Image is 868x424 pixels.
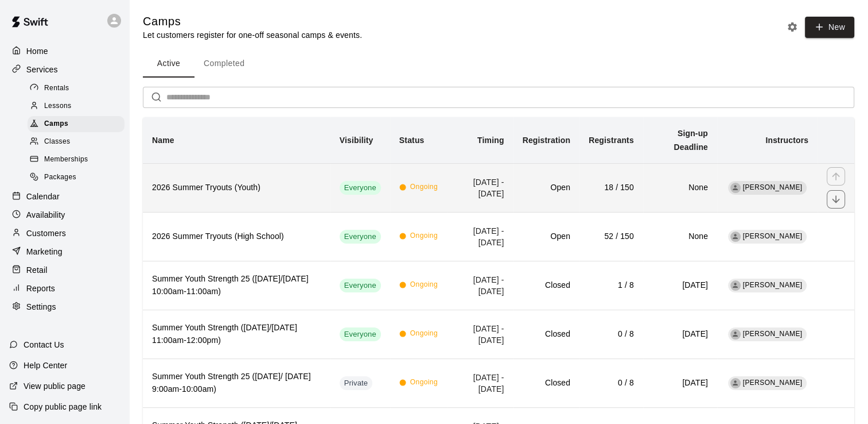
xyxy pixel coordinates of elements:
[805,17,854,38] button: New
[340,280,381,291] span: Everyone
[827,190,845,209] button: move item down
[523,328,570,341] h6: Closed
[44,154,88,165] span: Memberships
[589,279,634,292] h6: 1 / 8
[26,228,66,239] p: Customers
[340,136,373,145] b: Visibility
[801,22,854,32] a: New
[28,80,124,97] div: Rentals
[765,136,808,145] b: Instructors
[26,264,48,276] p: Retail
[24,339,64,350] p: Contact Us
[674,129,708,152] b: Sign-up Deadline
[410,279,438,291] span: Ongoing
[743,281,803,289] span: [PERSON_NAME]
[26,209,65,221] p: Availability
[410,230,438,242] span: Ongoing
[143,50,194,78] button: Active
[152,182,321,194] h6: 2026 Summer Tryouts (Youth)
[730,329,741,340] div: Nick Pinkelman
[143,29,362,41] p: Let customers register for one-off seasonal camps & events.
[44,172,76,183] span: Packages
[26,301,56,313] p: Settings
[784,18,801,36] button: Camp settings
[730,232,741,242] div: Tyler Anderson
[28,133,129,151] a: Classes
[410,328,438,340] span: Ongoing
[589,230,634,243] h6: 52 / 150
[26,64,58,75] p: Services
[28,79,129,97] a: Rentals
[340,230,381,244] div: This service is visible to all of your customers
[523,136,570,145] b: Registration
[743,330,803,338] span: [PERSON_NAME]
[28,169,124,186] div: Packages
[477,136,504,145] b: Timing
[589,328,634,341] h6: 0 / 8
[28,98,124,114] div: Lessons
[152,322,321,347] h6: Summer Youth Strength ([DATE]/[DATE] 11:00am-12:00pm)
[523,230,570,243] h6: Open
[28,115,129,133] a: Camps
[9,261,120,279] div: Retail
[447,212,513,261] td: [DATE] - [DATE]
[28,97,129,115] a: Lessons
[410,182,438,193] span: Ongoing
[652,230,708,243] h6: None
[523,377,570,390] h6: Closed
[44,101,72,112] span: Lessons
[652,377,708,390] h6: [DATE]
[9,43,120,60] a: Home
[44,83,69,94] span: Rentals
[26,191,60,202] p: Calendar
[194,50,254,78] button: Completed
[743,232,803,240] span: [PERSON_NAME]
[340,327,381,341] div: This service is visible to all of your customers
[143,14,362,29] h5: Camps
[743,379,803,387] span: [PERSON_NAME]
[340,183,381,194] span: Everyone
[9,280,120,297] a: Reports
[26,246,63,257] p: Marketing
[26,45,48,57] p: Home
[447,261,513,310] td: [DATE] - [DATE]
[24,360,67,371] p: Help Center
[589,136,634,145] b: Registrants
[9,206,120,223] a: Availability
[24,401,102,413] p: Copy public page link
[730,183,741,193] div: Tyler Anderson
[410,377,438,388] span: Ongoing
[28,134,124,150] div: Classes
[152,230,321,243] h6: 2026 Summer Tryouts (High School)
[28,169,129,187] a: Packages
[589,377,634,390] h6: 0 / 8
[44,136,70,148] span: Classes
[652,328,708,341] h6: [DATE]
[9,298,120,315] a: Settings
[9,188,120,205] a: Calendar
[730,378,741,388] div: Nick Pinkelman
[9,225,120,242] a: Customers
[730,280,741,291] div: Nick Pinkelman
[447,359,513,407] td: [DATE] - [DATE]
[24,380,85,392] p: View public page
[28,151,129,169] a: Memberships
[340,232,381,242] span: Everyone
[447,163,513,212] td: [DATE] - [DATE]
[340,181,381,195] div: This service is visible to all of your customers
[523,279,570,292] h6: Closed
[26,283,55,294] p: Reports
[340,376,373,390] div: This service is hidden, and can only be accessed via a direct link
[152,273,321,298] h6: Summer Youth Strength 25 ([DATE]/[DATE] 10:00am-11:00am)
[28,152,124,168] div: Memberships
[447,310,513,359] td: [DATE] - [DATE]
[340,279,381,292] div: This service is visible to all of your customers
[9,243,120,260] a: Marketing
